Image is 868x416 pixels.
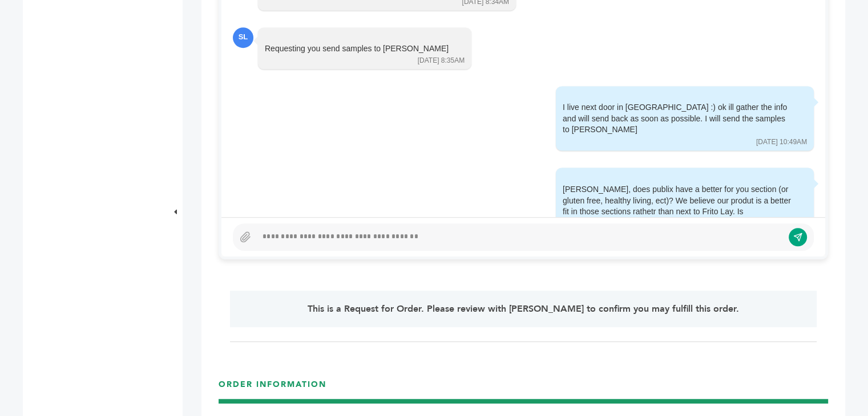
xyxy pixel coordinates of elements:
[563,102,791,136] div: I live next door in [GEOGRAPHIC_DATA] :) ok ill gather the info and will send back as soon as pos...
[219,379,828,399] h3: ORDER INFORMATION
[563,183,791,239] div: [PERSON_NAME], does publix have a better for you section (or gluten free, healthy living, ect)? W...
[265,43,449,55] div: Requesting you send samples to [PERSON_NAME]
[756,137,807,147] div: [DATE] 10:49AM
[418,56,465,66] div: [DATE] 8:35AM
[233,27,253,48] div: SL
[253,302,793,316] p: This is a Request for Order. Please review with [PERSON_NAME] to confirm you may fulfill this order.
